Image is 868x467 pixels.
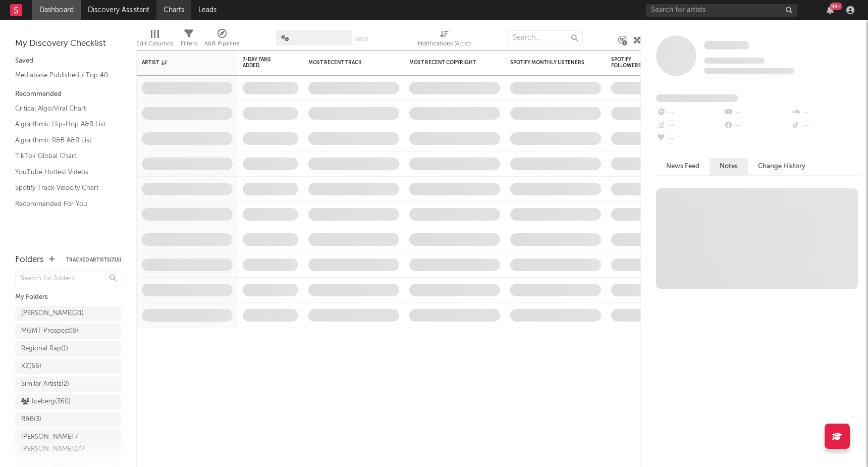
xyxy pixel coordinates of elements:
a: TikTok Global Chart [15,150,111,162]
div: Spotify Followers [611,57,646,69]
a: YouTube Hottest Videos [15,167,111,178]
span: 7-Day Fans Added [243,57,283,69]
div: -- [656,106,723,119]
a: Iceberg(360) [15,394,121,409]
a: Similar Artists(2) [15,377,121,392]
div: Filters [181,38,197,50]
div: Most Recent Track [308,60,384,66]
div: A&R Pipeline [204,25,240,55]
div: A&R Pipeline [204,38,240,50]
div: KZ ( 66 ) [21,360,41,373]
a: [PERSON_NAME](21) [15,306,121,321]
input: Search for artists [646,4,797,17]
span: Tracking Since: [DATE] [704,58,765,64]
div: MGMT Prospect ( 8 ) [21,325,78,337]
div: Edit Columns [136,25,173,55]
div: R&B ( 3 ) [21,413,41,426]
button: Notes [710,158,748,175]
div: -- [723,119,790,132]
div: -- [791,119,858,132]
a: Algorithmic Hip-Hop A&R List [15,119,111,130]
div: Edit Columns [136,38,173,50]
div: Notifications (Artist) [418,25,471,55]
button: Tracked Artists(715) [66,257,121,263]
a: Mediabase Published / Top 40 [15,70,111,81]
div: 99 + [830,3,842,10]
div: [PERSON_NAME] / [PERSON_NAME] ( 14 ) [21,431,92,455]
button: 99+ [827,6,834,14]
div: -- [656,119,723,132]
a: Spotify Track Velocity Chart [15,182,111,193]
div: Regional Rap ( 1 ) [21,343,68,355]
div: Similar Artists ( 2 ) [21,378,69,390]
a: Critical Algo/Viral Chart [15,103,111,114]
div: [PERSON_NAME] ( 21 ) [21,307,84,320]
span: Fans Added by Platform [656,94,738,102]
div: Notifications (Artist) [418,38,471,50]
div: Recommended [15,88,121,100]
a: KZ(66) [15,359,121,374]
button: Change History [748,158,816,175]
div: Filters [181,25,197,55]
a: MGMT Prospect(8) [15,324,121,339]
div: -- [656,132,723,145]
a: Recommended For You [15,198,111,210]
button: News Feed [656,158,710,175]
a: R&B(3) [15,412,121,427]
div: Iceberg ( 360 ) [21,396,71,408]
a: Algorithmic R&B A&R List [15,135,111,146]
span: 0 fans last week [704,68,794,74]
div: My Discovery Checklist [15,38,121,50]
a: Regional Rap(1) [15,341,121,356]
div: Folders [15,254,44,266]
div: Most Recent Copyright [409,60,485,66]
a: [PERSON_NAME] / [PERSON_NAME](14) [15,430,121,457]
div: -- [723,106,790,119]
div: My Folders [15,291,121,303]
input: Search for folders... [15,272,121,286]
div: Spotify Monthly Listeners [510,60,586,66]
div: Saved [15,55,121,67]
div: -- [791,106,858,119]
a: Some Artist [704,40,749,50]
span: Some Artist [704,41,749,49]
input: Search... [507,30,583,45]
div: Artist [142,60,218,66]
button: Save [355,36,368,42]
